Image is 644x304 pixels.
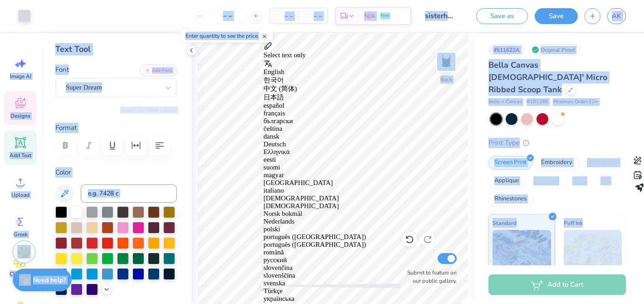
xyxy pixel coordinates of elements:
[263,225,366,233] div: polski
[263,110,366,117] div: français
[476,8,528,24] button: Save as
[263,279,366,287] div: svenska
[263,187,366,194] div: italiano
[263,125,366,133] div: čeština
[81,184,177,203] input: e.g. 7428 c
[55,65,69,75] label: Font
[55,167,177,178] label: Color
[55,123,177,133] label: Format
[263,179,366,187] div: [GEOGRAPHIC_DATA]
[263,218,366,225] div: Nederlands
[581,156,625,169] div: Digital Print
[263,133,366,140] div: dansk
[566,174,592,188] div: Vinyl
[263,272,366,279] div: slovenščina
[181,30,273,42] div: Enter quantity to see the price.
[607,8,626,24] a: AK
[263,241,366,249] div: português ([GEOGRAPHIC_DATA])
[10,73,31,80] span: Image AI
[535,156,578,169] div: Embroidery
[488,156,532,169] div: Screen Print
[263,93,366,102] div: 日本語
[263,194,366,202] div: [DEMOGRAPHIC_DATA]
[364,11,375,21] span: N/A
[488,44,525,55] div: # 511622A
[263,202,366,210] div: [DEMOGRAPHIC_DATA]
[33,276,66,284] strong: Need help?
[263,85,366,93] div: 中文 (简体)
[418,7,463,25] input: Untitled Design
[564,218,583,228] span: Puff Ink
[263,140,366,148] div: Deutsch
[263,233,366,241] div: português ([GEOGRAPHIC_DATA])
[140,65,177,76] button: Add Font
[263,51,366,59] div: Select text only
[527,174,564,188] div: Transfers
[263,249,366,256] div: română
[402,269,457,285] label: Submit to feature on our public gallery.
[564,230,622,275] img: Puff Ink
[263,171,366,179] div: magyar
[493,218,517,228] span: Standard
[263,68,366,76] div: English
[612,11,621,21] span: AK
[14,231,28,238] span: Greek
[263,256,366,264] div: русский
[553,98,598,106] span: Minimum Order: 12 +
[210,8,245,24] input: – –
[488,192,532,206] div: Rhinestones
[263,76,366,85] div: 한국어
[263,287,366,295] div: Türkçe
[263,210,366,218] div: Norsk bokmål
[488,138,626,148] div: Print Type
[260,281,269,290] div: Accessibility label
[529,44,580,55] div: Original Proof
[263,102,366,110] div: español
[440,75,452,84] div: Back
[263,295,366,303] div: українська
[5,270,35,285] span: Clipart & logos
[488,60,607,95] span: Bella Canvas [DEMOGRAPHIC_DATA]' Micro Ribbed Scoop Tank
[263,117,366,125] div: български
[595,174,616,188] div: Foil
[10,112,30,120] span: Designs
[304,11,322,21] span: – –
[263,148,366,156] div: Ελληνικά
[120,106,177,114] button: Switch to Greek Letters
[10,152,31,159] span: Add Text
[55,43,177,55] div: Text Tool
[488,98,522,106] span: Bella + Canvas
[488,174,525,188] div: Applique
[527,98,548,106] span: # 1012BE
[263,264,366,272] div: slovenčina
[263,164,366,171] div: suomi
[11,191,29,199] span: Upload
[263,156,366,164] div: eesti
[493,230,551,275] img: Standard
[275,11,293,21] span: – –
[381,13,389,19] span: Free
[437,53,455,71] img: Back
[535,8,578,24] button: Save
